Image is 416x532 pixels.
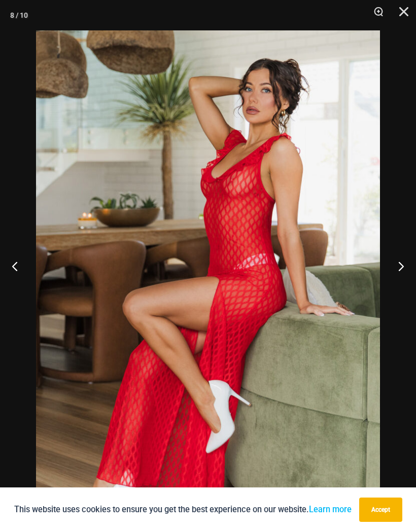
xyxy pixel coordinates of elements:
[378,241,416,291] button: Next
[309,505,352,514] a: Learn more
[10,8,28,23] div: 8 / 10
[14,503,352,516] p: This website uses cookies to ensure you get the best experience on our website.
[359,498,402,522] button: Accept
